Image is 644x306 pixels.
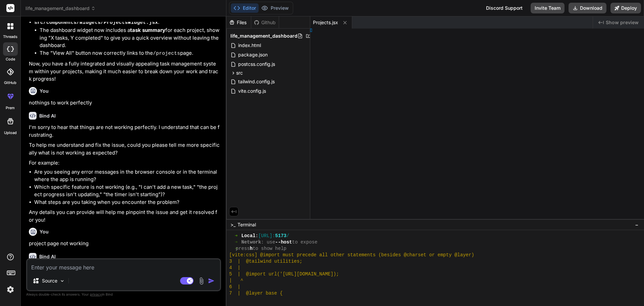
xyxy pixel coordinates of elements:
[235,239,236,246] span: ➜
[634,219,640,230] button: −
[292,239,318,246] span: to expose
[259,3,291,13] button: Preview
[237,51,268,59] span: package.json
[229,252,474,258] span: [vite:css] @import must precede all other statements (besides @charset or empty @layer)
[4,80,16,86] label: GitHub
[635,221,639,228] span: −
[34,183,220,199] li: Which specific feature is not working (e.g., "I can't add a new task," "the project progress isn'...
[6,105,15,111] label: prem
[4,130,17,136] label: Upload
[6,56,15,62] label: code
[130,27,165,33] strong: task summary
[40,27,220,49] li: The dashboard widget now includes a for each project, showing "X tasks, Y completed" to give you ...
[229,277,243,284] span: | ^
[229,265,240,271] span: 4 |
[531,3,565,13] button: Invite Team
[3,34,17,40] label: threads
[258,233,275,239] span: [URL]:
[275,239,292,246] span: --host
[250,246,253,252] span: h
[29,209,220,224] p: Any details you can provide will help me pinpoint the issue and get it resolved for you!
[5,284,16,295] img: settings
[237,78,275,86] span: tailwind.config.js
[237,60,276,68] span: postcss.config.js
[198,277,205,285] img: attachment
[610,3,641,13] button: Deploy
[153,51,180,56] code: /projects
[34,18,220,27] p: :
[29,99,220,107] p: nothings to work perfectly
[275,233,286,239] span: 5173
[253,246,286,252] span: to show help
[42,277,57,284] p: Source
[236,70,243,76] span: src
[40,49,220,58] li: The "View All" button now correctly links to the page.
[569,3,606,13] button: Download
[29,124,220,139] p: I'm sorry to hear that things are not working perfectly. I understand that can be frustrating.
[229,284,240,290] span: 6 |
[241,239,261,246] span: Network
[237,221,256,228] span: Terminal
[40,88,49,94] h6: You
[34,168,220,183] li: Are you seeing any error messages in the browser console or in the terminal where the app is runn...
[235,246,236,252] span: ➜
[40,228,49,235] h6: You
[39,113,56,119] h6: Bind AI
[229,290,283,297] span: 7 | @layer base {
[39,253,56,260] h6: Bind AI
[29,60,220,83] p: Now, you have a fully integrated and visually appealing task management system within your projec...
[235,233,236,239] span: ➜
[34,20,158,26] code: src/components/widgets/ProjectsWidget.jsx
[256,233,258,239] span: :
[25,5,96,12] span: life_management_dashboard
[313,19,338,26] span: Projects.jsx
[241,233,256,239] span: Local
[229,271,339,277] span: 5 | @import url('[URL][DOMAIN_NAME]);
[26,291,221,298] p: Always double-check its answers. Your in Bind
[29,240,220,248] p: project page not working
[229,258,302,265] span: 3 | @tailwind utilities;
[236,246,250,252] span: press
[482,3,527,13] div: Discord Support
[261,239,275,246] span: : use
[237,87,267,95] span: vite.config.js
[29,141,220,157] p: To help me understand and fix the issue, could you please tell me more specifically what is not w...
[230,221,235,228] span: >_
[90,292,102,296] span: privacy
[34,199,220,206] li: What steps are you taking when you encounter the problem?
[226,19,251,26] div: Files
[208,277,215,284] img: icon
[237,41,262,49] span: index.html
[286,233,289,239] span: /
[606,19,639,26] span: Show preview
[230,33,298,39] span: life_management_dashboard
[251,19,279,26] div: Github
[231,3,259,13] button: Editor
[29,159,220,167] p: For example:
[59,278,65,284] img: Pick Models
